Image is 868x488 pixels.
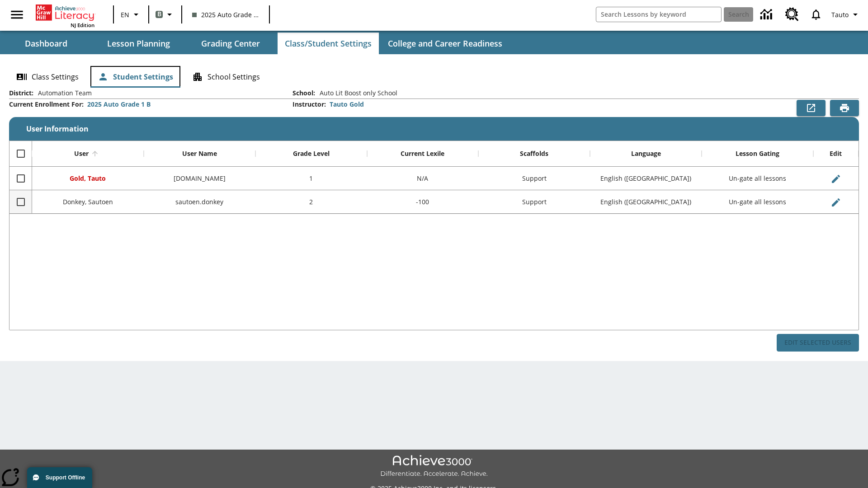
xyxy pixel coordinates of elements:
[46,474,85,481] span: Support Offline
[827,170,845,188] button: Edit User
[755,2,780,27] a: Data Center
[70,174,106,183] span: Gold, Tauto
[827,193,845,211] button: Edit User
[255,167,367,190] div: 1
[1,33,91,54] button: Dashboard
[74,150,89,158] div: User
[4,1,30,28] button: Open side menu
[590,190,702,214] div: English (US)
[330,100,364,109] div: Tauto Gold
[157,9,161,20] span: B
[702,167,813,190] div: Un-gate all lessons
[26,124,89,134] span: User Information
[255,190,367,214] div: 2
[478,167,590,190] div: Support
[830,100,859,116] button: Print Preview
[117,6,146,23] button: Language: EN, Select a language
[9,66,859,88] div: Class/Student Settings
[380,455,488,478] img: Achieve3000 Differentiate Accelerate Achieve
[478,190,590,214] div: Support
[144,190,255,214] div: sautoen.donkey
[596,7,721,22] input: search field
[71,22,94,28] span: NJ Edition
[33,89,92,98] span: Automation Team
[63,197,113,206] span: Donkey, Sautoen
[830,150,842,158] div: Edit
[27,467,92,488] button: Support Offline
[87,100,151,109] div: 2025 Auto Grade 1 B
[702,190,813,214] div: Un-gate all lessons
[780,2,804,27] a: Resource Center, Will open in new tab
[367,190,479,214] div: -100
[292,101,326,108] h2: Instructor :
[152,6,179,23] button: Boost Class color is gray green. Change class color
[93,33,184,54] button: Lesson Planning
[278,33,379,54] button: Class/Student Settings
[804,3,828,26] a: Notifications
[9,66,86,88] button: Class Settings
[36,3,94,28] div: Home
[381,33,509,54] button: College and Career Readiness
[315,89,397,98] span: Auto Lit Boost only School
[182,150,217,158] div: User Name
[797,100,826,116] button: Export to CSV
[631,150,661,158] div: Language
[828,6,864,23] button: Profile/Settings
[192,10,259,19] span: 2025 Auto Grade 1 B
[9,89,33,97] h2: District :
[185,66,267,88] button: School Settings
[9,101,84,108] h2: Current Enrollment For :
[121,10,129,19] span: EN
[590,167,702,190] div: English (US)
[144,167,255,190] div: tauto.gold
[292,89,315,97] h2: School :
[367,167,479,190] div: N/A
[293,150,330,158] div: Grade Level
[9,89,859,352] div: User Information
[520,150,548,158] div: Scaffolds
[736,150,779,158] div: Lesson Gating
[90,66,180,88] button: Student Settings
[401,150,444,158] div: Current Lexile
[36,4,94,22] a: Home
[185,33,276,54] button: Grading Center
[831,10,849,19] span: Tauto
